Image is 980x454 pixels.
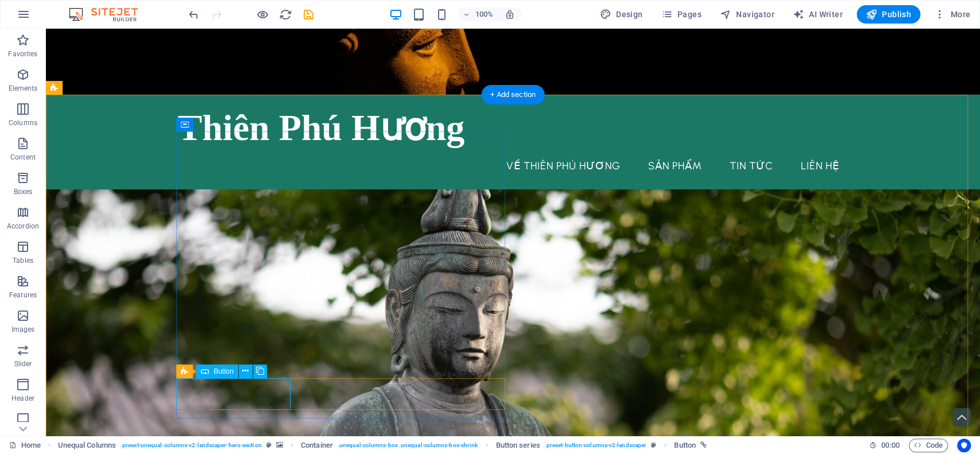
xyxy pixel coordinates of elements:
[10,153,36,162] p: Content
[187,7,200,21] button: undo
[869,439,900,452] h6: Session time
[9,290,37,300] p: Features
[11,394,34,403] p: Header
[121,439,262,452] span: . preset-unequal-columns-v2-landscaper-hero-section
[187,8,200,21] i: Undo: Change text (Ctrl+Z)
[595,5,648,24] button: Design
[458,7,498,21] button: 100%
[889,441,891,449] span: :
[788,5,847,24] button: AI Writer
[301,7,315,21] button: save
[302,8,315,21] i: Save (Ctrl+S)
[8,49,37,59] p: Favorites
[934,9,970,20] span: More
[720,9,774,20] span: Navigator
[881,439,899,452] span: 00 00
[793,9,843,20] span: AI Writer
[255,7,269,21] button: Click here to leave preview mode and continue editing
[656,5,706,24] button: Pages
[14,359,32,368] p: Slider
[278,7,292,21] button: reload
[9,84,38,93] p: Elements
[857,5,920,24] button: Publish
[700,442,707,448] i: This element is linked
[338,439,478,452] span: . unequal-columns-box .unequal-columns-box-shrink
[505,9,515,20] i: On resize automatically adjust zoom level to fit chosen device.
[651,442,656,448] i: This element is a customizable preset
[475,7,493,21] h6: 100%
[14,187,33,196] p: Boxes
[7,222,39,231] p: Accordion
[545,439,646,452] span: . preset-button-columns-v2-landscaper
[661,9,701,20] span: Pages
[600,9,643,20] span: Design
[715,5,779,24] button: Navigator
[11,325,35,334] p: Images
[301,439,333,452] span: Click to select. Double-click to edit
[214,368,234,375] span: Button
[58,439,707,452] nav: breadcrumb
[495,439,540,452] span: Click to select. Double-click to edit
[914,439,943,452] span: Code
[66,7,152,21] img: Editor Logo
[674,439,696,452] span: Click to select. Double-click to edit
[957,439,971,452] button: Usercentrics
[866,9,911,20] span: Publish
[595,5,648,24] div: Design (Ctrl+Alt+Y)
[58,439,116,452] span: Click to select. Double-click to edit
[481,85,545,104] div: + Add section
[266,442,272,448] i: This element is a customizable preset
[279,8,292,21] i: Reload page
[13,256,33,265] p: Tables
[9,439,41,452] a: Click to cancel selection. Double-click to open Pages
[909,439,948,452] button: Code
[9,118,37,127] p: Columns
[929,5,975,24] button: More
